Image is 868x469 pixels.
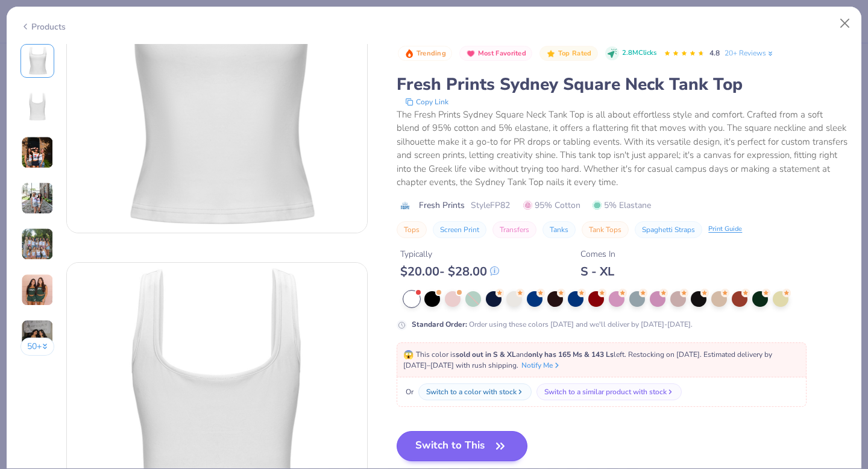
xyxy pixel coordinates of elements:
[523,199,580,212] span: 95% Cotton
[20,338,55,356] button: 50+
[580,248,615,260] div: Comes In
[542,221,576,238] button: Tanks
[528,350,614,359] strong: only has 165 Ms & 143 Ls
[403,386,414,397] span: Or
[419,199,465,212] span: Fresh Prints
[398,46,452,61] button: Badge Button
[433,221,486,238] button: Screen Print
[478,50,526,57] span: Most Favorited
[397,108,848,189] div: The Fresh Prints Sydney Square Neck Tank Top is all about effortless style and comfort. Crafted f...
[593,199,651,212] span: 5% Elastane
[21,182,54,215] img: User generated content
[403,350,772,370] span: This color is and left. Restocking on [DATE]. Estimated delivery by [DATE]–[DATE] with rush shipp...
[459,46,532,61] button: Badge Button
[412,319,693,330] div: Order using these colors [DATE] and we'll deliver by [DATE]-[DATE].
[397,73,848,96] div: Fresh Prints Sydney Square Neck Tank Top
[466,49,476,58] img: Most Favorited sort
[400,264,499,279] div: $ 20.00 - $ 28.00
[20,20,66,33] div: Products
[544,386,667,397] div: Switch to a similar product with stock
[536,383,682,400] button: Switch to a similar product with stock
[456,350,516,359] strong: sold out in S & XL
[582,221,629,238] button: Tank Tops
[539,46,597,61] button: Badge Button
[21,319,54,352] img: User generated content
[400,248,499,260] div: Typically
[21,274,54,306] img: User generated content
[834,12,857,35] button: Close
[397,431,527,461] button: Switch to This
[397,221,427,238] button: Tops
[426,386,517,397] div: Switch to a color with stock
[23,92,52,121] img: Back
[471,199,510,212] span: Style FP82
[403,349,414,360] span: 😱
[622,48,656,58] span: 2.8M Clicks
[397,201,413,210] img: brand logo
[21,136,54,169] img: User generated content
[709,48,720,58] span: 4.8
[417,50,446,57] span: Trending
[664,44,705,63] div: 4.8 Stars
[580,264,615,279] div: S - XL
[492,221,536,238] button: Transfers
[418,383,532,400] button: Switch to a color with stock
[546,49,556,58] img: Top Rated sort
[21,228,54,260] img: User generated content
[401,96,452,108] button: copy to clipboard
[708,224,742,234] div: Print Guide
[412,319,467,329] strong: Standard Order :
[404,49,414,58] img: Trending sort
[635,221,702,238] button: Spaghetti Straps
[725,48,775,58] a: 20+ Reviews
[558,50,592,57] span: Top Rated
[23,46,52,75] img: Front
[521,360,561,371] button: Notify Me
